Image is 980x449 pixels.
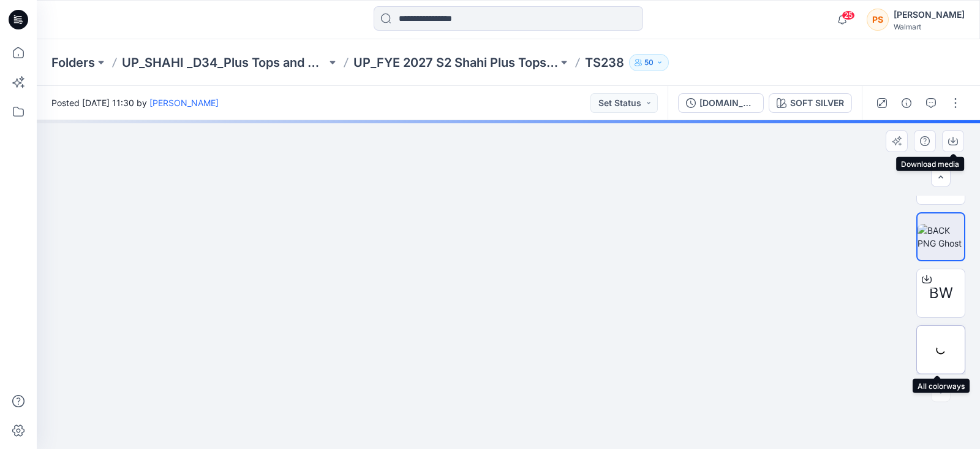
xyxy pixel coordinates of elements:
[51,54,95,71] a: Folders
[894,7,965,22] div: [PERSON_NAME]
[644,56,654,69] p: 50
[790,96,844,110] div: SOFT SILVER
[353,54,558,71] a: UP_FYE 2027 S2 Shahi Plus Tops and Dress
[842,10,855,20] span: 25
[929,282,953,304] span: BW
[149,98,219,108] a: [PERSON_NAME]
[678,93,764,113] button: [DOMAIN_NAME] (upload)
[629,54,669,71] button: 50
[897,93,916,113] button: Details
[769,93,852,113] button: SOFT SILVER
[867,9,889,31] div: PS
[122,54,326,71] a: UP_SHAHI _D34_Plus Tops and Dresses
[585,54,624,71] p: TS238
[918,224,964,250] img: BACK PNG Ghost
[699,96,756,110] div: [DOMAIN_NAME] (upload)
[894,22,965,31] div: Walmart
[51,96,219,109] span: Posted [DATE] 11:30 by
[380,153,636,409] img: eyJhbGciOiJIUzI1NiIsImtpZCI6IjAiLCJzbHQiOiJzZXMiLCJ0eXAiOiJKV1QifQ.eyJkYXRhIjp7InR5cGUiOiJzdG9yYW...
